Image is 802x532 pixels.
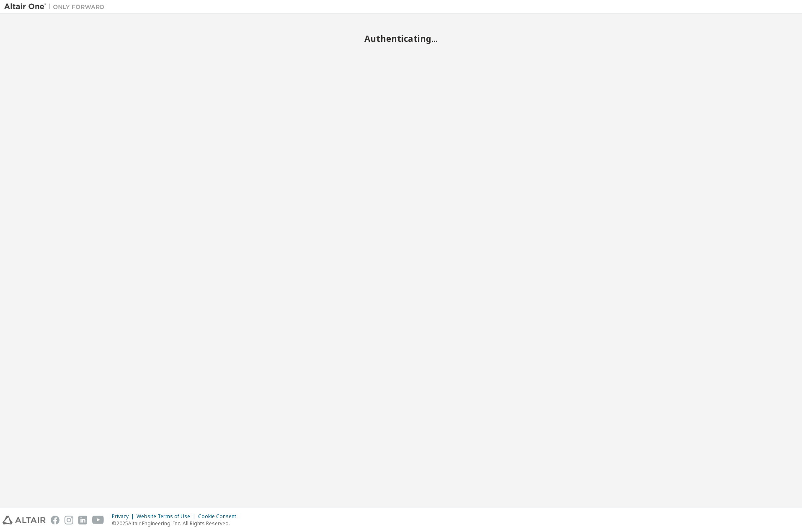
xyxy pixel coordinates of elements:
[4,33,798,44] h2: Authenticating...
[198,513,241,520] div: Cookie Consent
[64,516,73,524] img: instagram.svg
[92,516,104,524] img: youtube.svg
[3,516,46,524] img: altair_logo.svg
[112,520,241,527] p: © 2025 Altair Engineering, Inc. All Rights Reserved.
[51,516,59,524] img: facebook.svg
[137,513,198,520] div: Website Terms of Use
[4,3,109,11] img: Altair One
[78,516,87,524] img: linkedin.svg
[112,513,137,520] div: Privacy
